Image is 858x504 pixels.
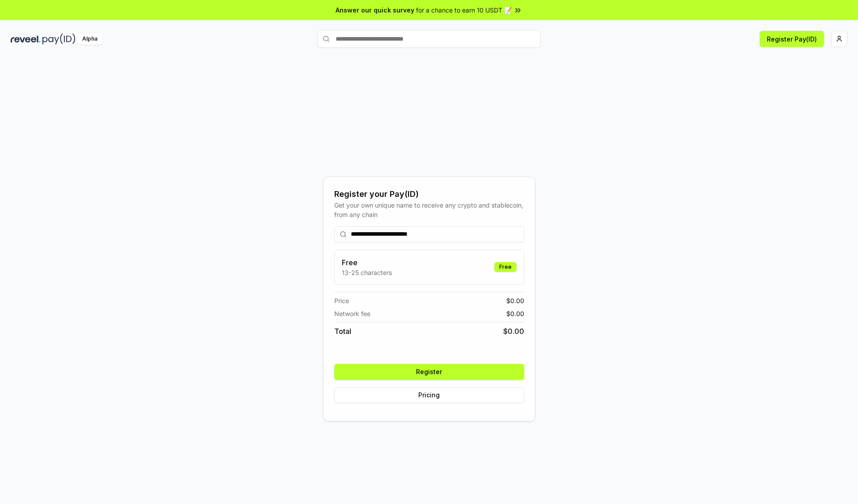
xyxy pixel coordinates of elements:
[494,262,517,272] div: Free
[334,200,524,219] div: Get your own unique name to receive any crypto and stablecoin, from any chain
[503,326,524,337] span: $ 0.00
[11,33,41,45] img: reveel_dark
[342,257,392,268] h3: Free
[334,364,524,380] button: Register
[334,387,524,403] button: Pricing
[77,33,102,45] div: Alpha
[334,309,370,318] span: Network fee
[334,296,349,305] span: Price
[42,33,76,45] img: pay_id
[342,268,392,277] p: 13-25 characters
[416,5,512,15] span: for a chance to earn 10 USDT 📝
[760,31,824,47] button: Register Pay(ID)
[506,309,524,318] span: $ 0.00
[506,296,524,305] span: $ 0.00
[334,326,351,337] span: Total
[336,5,414,15] span: Answer our quick survey
[334,188,524,200] div: Register your Pay(ID)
